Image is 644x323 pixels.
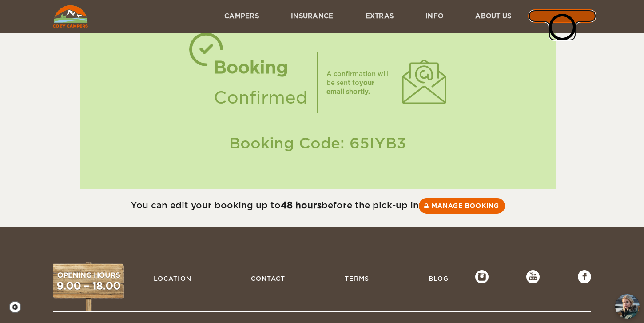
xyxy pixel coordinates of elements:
[246,270,290,287] a: Contact
[149,270,196,287] a: Location
[53,5,88,28] img: Cozy Campers
[214,83,308,113] div: Confirmed
[340,270,374,287] a: Terms
[615,294,640,319] button: chat-button
[53,198,582,214] div: You can edit your booking up to before the pick-up in
[281,200,322,211] strong: 48 hours
[419,198,505,214] a: Manage booking
[9,301,27,313] a: Cookie settings
[615,294,640,319] img: Freyja at Cozy Campers
[326,69,393,96] div: A confirmation will be sent to
[214,52,308,83] div: Booking
[424,270,453,287] a: Blog
[88,133,547,154] div: Booking Code: 65IYB3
